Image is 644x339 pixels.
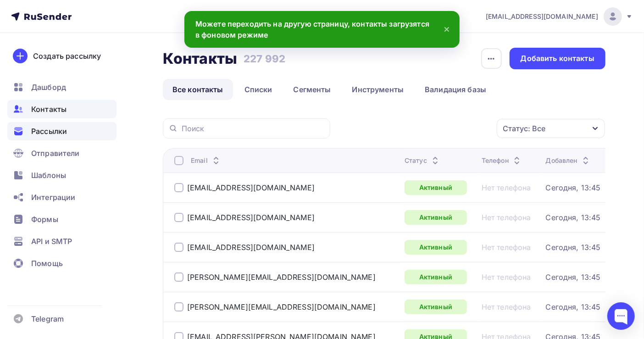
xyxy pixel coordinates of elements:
span: Контакты [31,104,67,115]
a: Активный [405,210,467,225]
a: Активный [405,270,467,284]
a: Сегодня, 13:45 [546,243,601,252]
a: [PERSON_NAME][EMAIL_ADDRESS][DOMAIN_NAME] [187,272,376,282]
span: Telegram [31,313,64,324]
a: [EMAIL_ADDRESS][DOMAIN_NAME] [187,183,315,192]
a: Нет телефона [482,213,531,222]
div: Телефон [482,156,522,165]
a: Списки [235,79,282,100]
a: Сегодня, 13:45 [546,183,601,192]
a: [EMAIL_ADDRESS][DOMAIN_NAME] [486,7,633,26]
a: Нет телефона [482,302,531,311]
span: API и SMTP [31,236,72,247]
h2: Контакты [163,50,237,68]
a: Сегменты [284,79,341,100]
input: Поиск [182,123,325,133]
a: Сегодня, 13:45 [546,302,601,311]
a: Активный [405,300,467,314]
span: Шаблоны [31,170,66,181]
h3: 227 992 [244,52,285,65]
a: Шаблоны [7,166,117,184]
span: Помощь [31,258,63,269]
div: Добавить контакты [521,53,594,64]
a: Нет телефона [482,183,531,192]
a: [EMAIL_ADDRESS][DOMAIN_NAME] [187,243,315,252]
div: Создать рассылку [33,50,101,61]
a: Активный [405,240,467,255]
a: [PERSON_NAME][EMAIL_ADDRESS][DOMAIN_NAME] [187,302,376,311]
div: Email [191,156,222,165]
span: Интеграции [31,192,75,203]
span: [EMAIL_ADDRESS][DOMAIN_NAME] [486,12,598,21]
a: Нет телефона [482,243,531,252]
a: Все контакты [163,79,233,100]
span: Отправители [31,148,80,159]
a: Активный [405,180,467,195]
a: Валидация базы [415,79,496,100]
span: Дашборд [31,82,66,93]
a: Нет телефона [482,272,531,282]
a: Отправители [7,144,117,162]
button: Статус: Все [496,118,605,139]
span: Формы [31,214,58,225]
div: Добавлен [546,156,591,165]
div: Статус [405,156,441,165]
a: Сегодня, 13:45 [546,272,601,282]
a: Инструменты [343,79,414,100]
a: Дашборд [7,78,117,96]
a: Рассылки [7,122,117,140]
a: Сегодня, 13:45 [546,213,601,222]
span: Рассылки [31,126,67,137]
a: [EMAIL_ADDRESS][DOMAIN_NAME] [187,213,315,222]
a: Формы [7,210,117,228]
a: Контакты [7,100,117,118]
div: Статус: Все [503,123,545,134]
